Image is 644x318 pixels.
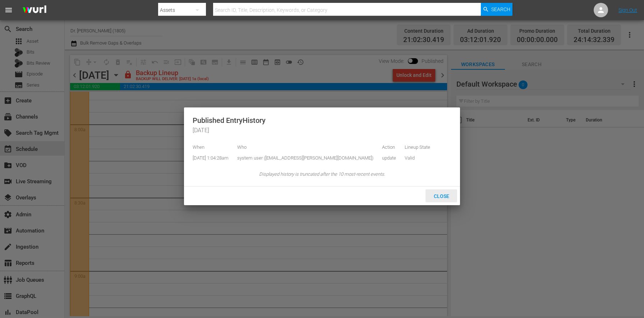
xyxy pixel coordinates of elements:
[378,142,400,153] td: Action
[491,3,510,16] span: Search
[17,2,52,19] img: ans4CAIJ8jUAAAAAAAAAAAAAAAAAAAAAAAAgQb4GAAAAAAAAAAAAAAAAAAAAAAAAJMjXAAAAAAAAAAAAAAAAAAAAAAAAgAT5G...
[193,126,451,135] span: [DATE]
[193,142,233,153] td: When
[193,116,451,125] span: Published Entry History
[378,153,400,164] td: update
[400,153,430,164] td: Valid
[193,153,233,164] td: [DATE] 1:04:28am
[4,6,13,14] span: menu
[425,189,457,202] button: Close
[428,193,455,199] span: Close
[481,3,512,16] button: Search
[618,7,637,13] a: Sign Out
[233,153,378,164] td: system user ([EMAIL_ADDRESS][PERSON_NAME][DOMAIN_NAME])
[233,142,378,153] td: Who
[400,142,430,153] td: Lineup State
[193,171,451,178] span: Displayed history is truncated after the 10 most-recent events.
